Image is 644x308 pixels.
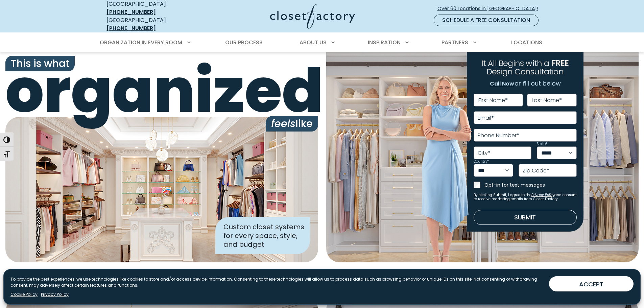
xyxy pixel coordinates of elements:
[106,8,156,16] a: [PHONE_NUMBER]
[300,39,327,46] span: About Us
[490,79,515,88] a: Call Now
[5,117,318,262] img: Closet Factory designed closet
[95,33,549,52] nav: Primary Menu
[437,5,544,12] span: Over 60 Locations in [GEOGRAPHIC_DATA]!
[478,133,519,138] label: Phone Number
[10,276,544,288] p: To provide the best experiences, we use technologies like cookies to store and/or access device i...
[531,192,554,197] a: Privacy Policy
[511,39,542,46] span: Locations
[490,79,561,88] p: or fill out below
[368,39,401,46] span: Inspiration
[481,57,549,69] span: It All Begins with a
[537,142,547,146] label: State
[486,66,564,77] span: Design Consultation
[266,116,318,132] span: like
[437,3,544,15] a: Over 60 Locations in [GEOGRAPHIC_DATA]!
[478,150,491,156] label: City
[549,276,634,291] button: ACCEPT
[551,57,569,69] span: FREE
[442,39,468,46] span: Partners
[474,160,489,163] label: Country
[41,291,69,298] a: Privacy Policy
[5,61,318,121] span: organized
[478,115,494,121] label: Email
[100,39,182,46] span: Organization in Every Room
[484,182,577,188] label: Opt-in for text messages
[474,210,577,225] button: Submit
[532,98,562,103] label: Last Name
[523,168,549,173] label: Zip Code
[10,291,38,298] a: Cookie Policy
[474,193,577,201] small: By clicking Submit, I agree to the and consent to receive marketing emails from Closet Factory.
[271,116,295,131] i: feels
[215,217,310,254] div: Custom closet systems for every space, style, and budget
[225,39,263,46] span: Our Process
[106,24,156,32] a: [PHONE_NUMBER]
[434,15,539,26] a: Schedule a Free Consultation
[270,4,355,29] img: Closet Factory Logo
[478,98,508,103] label: First Name
[106,16,205,32] div: [GEOGRAPHIC_DATA]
